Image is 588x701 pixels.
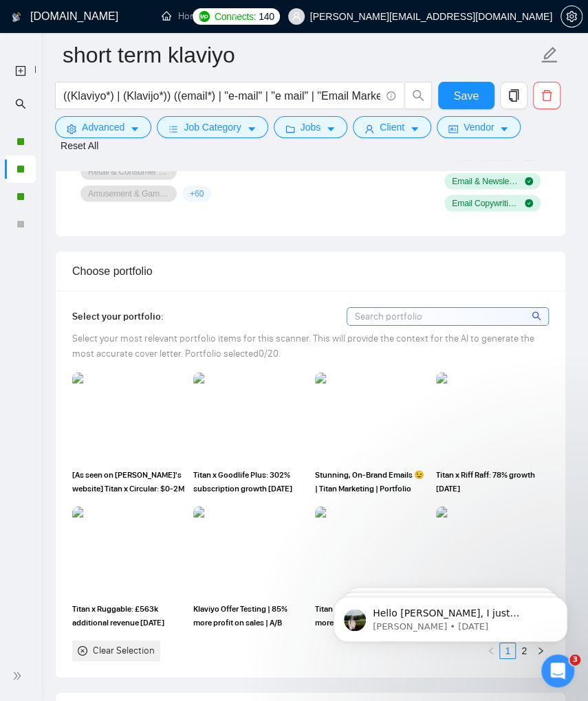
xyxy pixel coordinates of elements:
[501,89,527,102] span: copy
[436,372,549,463] img: portfolio thumbnail image
[437,116,521,138] button: idcardVendorcaret-down
[525,199,533,208] span: check-circle
[63,87,380,104] input: Search Freelance Jobs...
[525,177,533,186] span: check-circle
[259,9,274,24] span: 140
[541,46,558,64] span: edit
[190,188,204,199] span: + 60
[560,5,582,27] button: setting
[88,166,169,177] span: Retail & Consumer Goods
[72,507,185,597] img: portfolio thumbnail image
[438,82,494,109] button: Save
[5,56,36,84] li: New Scanner
[454,87,479,104] span: Save
[326,124,336,134] span: caret-down
[464,120,494,135] span: Vendor
[315,507,428,597] img: portfolio thumbnail image
[63,38,538,72] input: Scanner name...
[561,11,582,22] span: setting
[72,372,185,463] img: portfolio thumbnail image
[230,11,240,21] span: ellipsis
[193,372,306,463] img: portfolio thumbnail image
[274,116,348,138] button: folderJobscaret-down
[500,82,527,109] button: copy
[72,333,534,359] span: Select your most relevant portfolio items for this scanner. This will provide the context for the...
[560,11,582,22] a: setting
[184,120,241,135] span: Job Category
[15,89,26,117] span: search
[88,188,169,199] span: Amusement & Gambling
[499,124,509,134] span: caret-down
[380,120,404,135] span: Client
[533,82,560,109] button: delete
[534,89,560,102] span: delete
[60,53,237,65] p: Message from Viktor, sent 2d ago
[72,311,164,322] span: Select your portfolio:
[72,252,549,291] div: Choose portfolio
[12,6,21,28] img: logo
[72,468,185,496] span: [As seen on [PERSON_NAME]'s website] Titan x Circular: $0-2M [DATE]
[436,468,549,496] span: Titan x Riff Raff: 78% growth [DATE]
[532,309,543,324] span: search
[436,507,549,597] img: portfolio thumbnail image
[93,643,155,658] div: Clear Selection
[569,654,580,665] span: 3
[410,124,420,134] span: caret-down
[193,507,306,597] img: portfolio thumbnail image
[315,372,428,463] img: portfolio thumbnail image
[285,124,295,134] span: folder
[55,116,151,138] button: settingAdvancedcaret-down
[452,198,519,209] span: Email Copywriting ( 13 %)
[404,82,432,109] button: search
[347,308,548,325] input: Search portfolio
[78,646,87,656] span: close-circle
[448,124,458,134] span: idcard
[292,12,301,21] span: user
[72,602,185,630] span: Titan x Ruggable: £563k additional revenue [DATE]
[162,10,203,22] a: homeHome
[364,124,374,134] span: user
[247,124,257,134] span: caret-down
[15,56,26,85] a: New Scanner
[5,89,36,238] li: My Scanners
[67,124,76,134] span: setting
[315,468,428,496] span: Stunning, On-Brand Emails 😉 | Titan Marketing | Portfolio
[386,91,395,100] span: info-circle
[193,602,306,630] span: Klaviyo Offer Testing | 85% more profit on sales | A/B testing 👇
[61,138,98,153] a: Reset All
[82,120,124,135] span: Advanced
[12,669,26,682] span: double-right
[193,468,306,496] span: Titan x Goodlife Plus: 302% subscription growth [DATE]
[130,124,140,134] span: caret-down
[405,89,431,102] span: search
[168,124,178,134] span: bars
[157,116,268,138] button: barsJob Categorycaret-down
[353,116,431,138] button: userClientcaret-down
[60,40,237,146] span: Hello [PERSON_NAME], I just finished the recommendations for you: [URL][DOMAIN_NAME] Please let m...
[301,120,321,135] span: Jobs
[541,654,574,687] iframe: Intercom live chat
[452,176,519,187] span: Email & Newsletter ( 13 %)
[313,568,588,664] iframe: Intercom notifications message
